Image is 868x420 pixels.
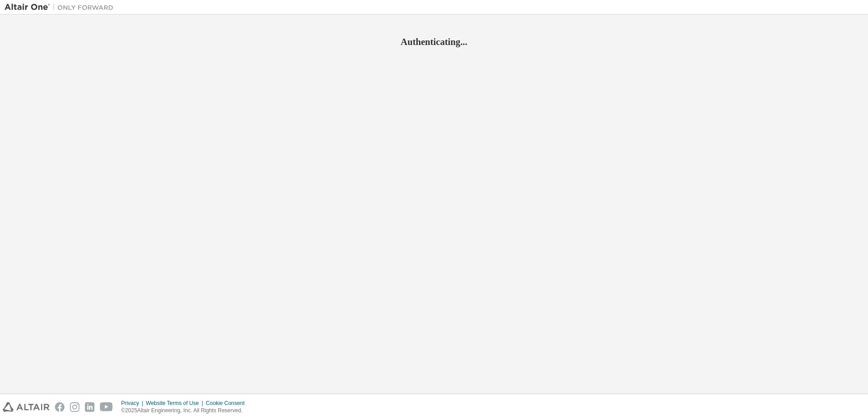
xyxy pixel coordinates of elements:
img: facebook.svg [55,402,64,412]
h2: Authenticating... [5,36,863,48]
img: Altair One [5,3,118,12]
div: Website Terms of Use [146,400,206,407]
img: linkedin.svg [85,402,94,412]
img: instagram.svg [70,402,79,412]
div: Cookie Consent [206,400,250,407]
img: youtube.svg [100,402,113,412]
img: altair_logo.svg [3,402,49,412]
p: © 2025 Altair Engineering, Inc. All Rights Reserved. [121,407,250,415]
div: Privacy [121,400,146,407]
